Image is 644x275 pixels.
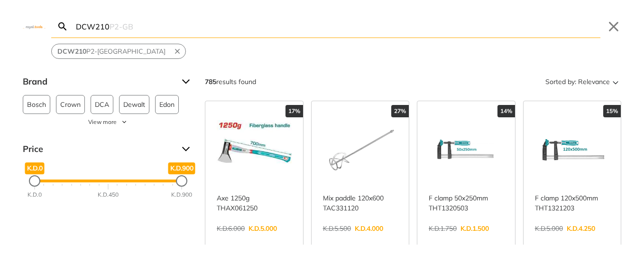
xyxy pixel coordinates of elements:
div: Suggestion: DCW210P2-GB [51,44,186,59]
span: Brand [23,74,175,89]
div: 27% [391,105,409,117]
button: Dewalt [119,95,149,114]
button: View more [23,118,193,126]
button: Close [606,19,621,34]
span: Bosch [27,95,46,114]
span: Relevance [578,74,610,89]
img: Close [23,24,46,28]
span: Edon [159,95,175,114]
svg: Sort [610,76,621,87]
div: Maximum Price [176,175,187,187]
div: K.D.900 [171,190,192,199]
span: View more [88,118,117,126]
div: 17% [285,105,303,117]
span: Dewalt [123,95,145,114]
button: Edon [155,95,179,114]
div: K.D.450 [98,190,119,199]
strong: 785 [205,77,216,86]
button: Sorted by:Relevance Sort [543,74,621,89]
div: results found [205,74,256,89]
button: Remove suggestion: DCW210P2-GB [171,44,185,58]
div: Minimum Price [29,175,40,187]
div: K.D.0 [28,190,42,199]
span: DCA [95,95,109,114]
button: Bosch [23,95,50,114]
svg: Search [57,21,68,32]
strong: DCW210 [57,47,86,56]
span: Crown [60,95,81,114]
span: P2-[GEOGRAPHIC_DATA] [57,47,166,57]
button: Select suggestion: DCW210P2-GB [52,44,171,58]
input: Search… [74,15,600,38]
div: 14% [497,105,515,117]
div: 15% [603,105,621,117]
button: Crown [56,95,85,114]
svg: Remove suggestion: DCW210P2-GB [173,47,182,56]
button: DCA [91,95,113,114]
span: Price [23,142,175,157]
